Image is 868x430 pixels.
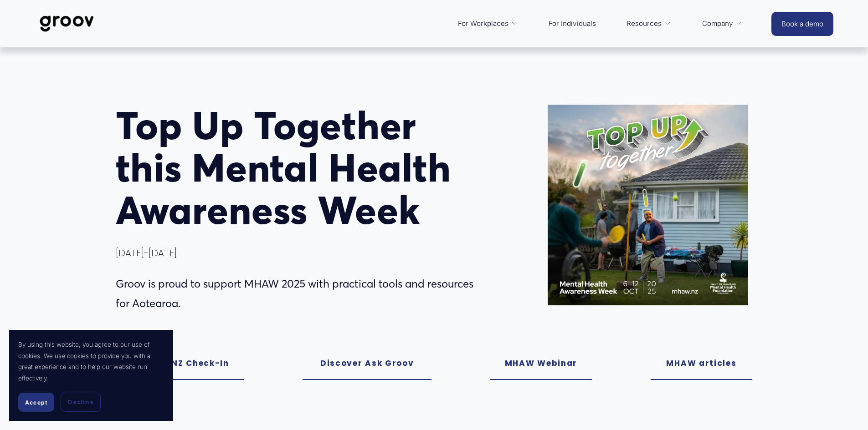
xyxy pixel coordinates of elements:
[544,13,601,35] a: For Individuals
[116,348,245,380] a: Join the NZ Check-In
[622,13,676,35] a: folder dropdown
[453,13,523,35] a: folder dropdown
[116,105,485,231] h1: op Up Together this Mental Health Awareness Week
[458,17,508,30] span: For Workplaces
[627,17,662,30] span: Resources
[18,393,54,412] button: Accept
[651,348,753,380] a: MHAW articles
[18,339,164,384] p: By using this website, you agree to our use of cookies. We use cookies to provide you with a grea...
[771,12,833,36] a: Book a demo
[698,13,747,35] a: folder dropdown
[9,330,173,421] section: Cookie banner
[25,399,47,406] span: Accept
[116,101,136,149] span: T
[116,247,485,259] h4: [DATE]-[DATE]
[61,393,101,412] button: Decline
[116,274,485,314] p: Groov is proud to support MHAW 2025 with practical tools and resources for Aotearoa.
[303,348,431,380] a: Discover Ask Groov
[702,17,733,30] span: Company
[35,9,99,39] img: Groov | Workplace Science Platform | Unlock Performance | Drive Results
[68,398,93,406] span: Decline
[490,348,592,380] a: MHAW Webinar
